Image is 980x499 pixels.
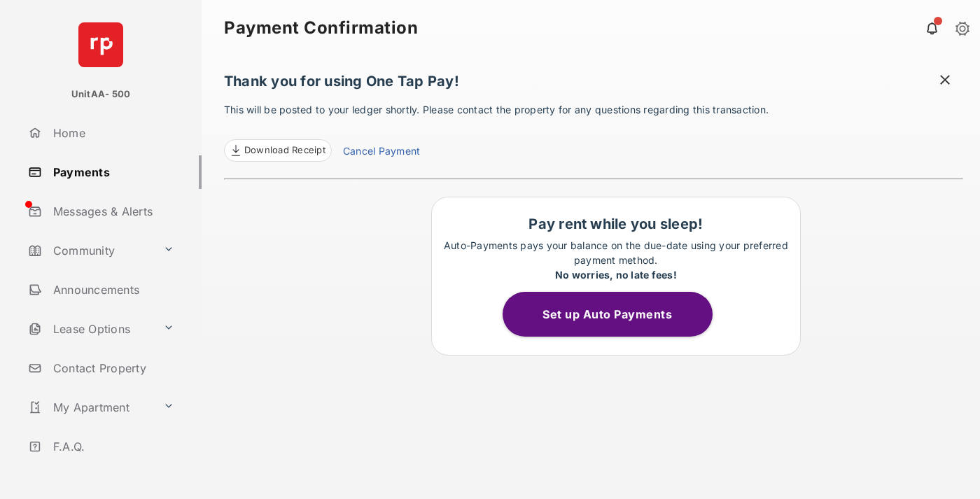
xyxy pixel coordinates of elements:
a: Announcements [22,273,202,307]
img: svg+xml;base64,PHN2ZyB4bWxucz0iaHR0cDovL3d3dy53My5vcmcvMjAwMC9zdmciIHdpZHRoPSI2NCIgaGVpZ2h0PSI2NC... [78,22,123,67]
a: Download Receipt [224,139,332,162]
a: F.A.Q. [22,430,202,463]
a: Set up Auto Payments [503,307,729,321]
p: UnitAA- 500 [71,87,131,101]
a: Home [22,116,202,150]
p: This will be posted to your ledger shortly. Please contact the property for any questions regardi... [224,102,963,162]
strong: Payment Confirmation [224,20,418,36]
a: Cancel Payment [343,143,420,162]
div: No worries, no late fees! [439,267,793,282]
a: Messages & Alerts [22,195,202,228]
a: Community [22,234,157,267]
a: Payments [22,155,202,189]
a: Lease Options [22,312,157,346]
h1: Thank you for using One Tap Pay! [224,73,963,97]
span: Download Receipt [244,143,325,157]
a: Contact Property [22,351,202,385]
h1: Pay rent while you sleep! [439,216,793,232]
p: Auto-Payments pays your balance on the due-date using your preferred payment method. [439,238,793,282]
a: My Apartment [22,391,157,424]
button: Set up Auto Payments [503,292,713,337]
